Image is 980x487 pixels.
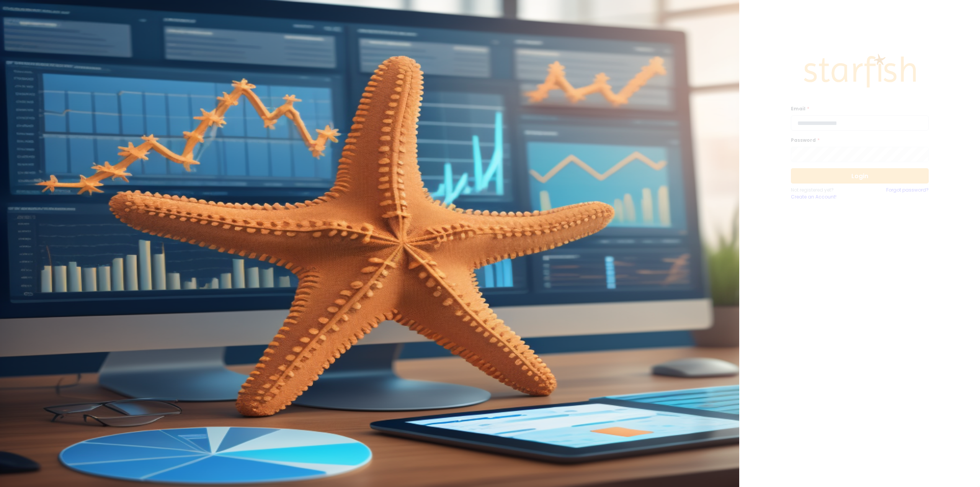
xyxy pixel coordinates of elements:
button: Login [791,168,929,184]
img: Logo.42cb71d561138c82c4ab.png [802,47,917,95]
label: Password [791,137,924,144]
a: Create an Account! [791,193,860,200]
p: Not registered yet? [791,187,860,193]
a: Forgot password? [886,187,929,200]
label: Email [791,105,924,112]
